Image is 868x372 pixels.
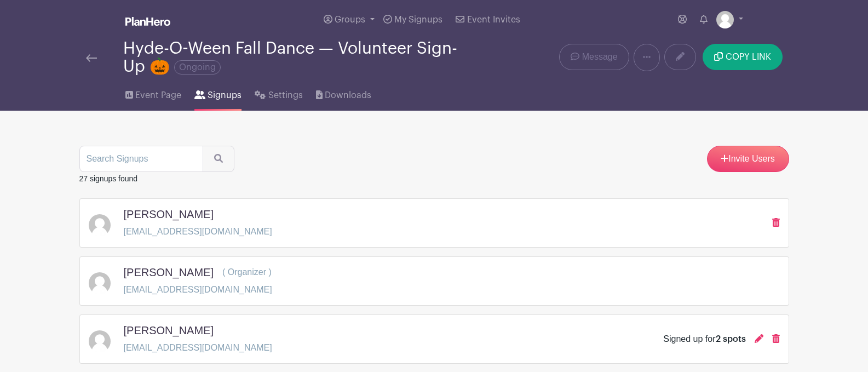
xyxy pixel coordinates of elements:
p: [EMAIL_ADDRESS][DOMAIN_NAME] [124,341,272,354]
h5: [PERSON_NAME] [124,324,214,337]
a: Signups [194,76,242,111]
h5: [PERSON_NAME] [124,266,214,279]
img: default-ce2991bfa6775e67f084385cd625a349d9dcbb7a52a09fb2fda1e96e2d18dcdb.png [89,272,111,294]
button: COPY LINK [703,44,782,70]
a: Message [559,44,629,70]
span: Groups [335,15,365,24]
p: [EMAIL_ADDRESS][DOMAIN_NAME] [124,225,272,238]
span: Settings [268,89,303,102]
span: COPY LINK [726,53,771,61]
small: 27 signups found [79,174,138,183]
span: My Signups [394,15,442,24]
div: Signed up for [663,333,745,346]
a: Invite Users [707,146,789,172]
span: 2 spots [716,335,746,344]
img: default-ce2991bfa6775e67f084385cd625a349d9dcbb7a52a09fb2fda1e96e2d18dcdb.png [89,330,111,352]
img: default-ce2991bfa6775e67f084385cd625a349d9dcbb7a52a09fb2fda1e96e2d18dcdb.png [716,11,734,28]
h5: [PERSON_NAME] [124,208,214,221]
p: [EMAIL_ADDRESS][DOMAIN_NAME] [124,283,272,296]
span: Event Invites [467,15,520,24]
span: Ongoing [174,60,221,75]
a: Event Page [125,76,181,111]
span: Downloads [325,89,371,102]
img: default-ce2991bfa6775e67f084385cd625a349d9dcbb7a52a09fb2fda1e96e2d18dcdb.png [89,214,111,236]
img: logo_white-6c42ec7e38ccf1d336a20a19083b03d10ae64f83f12c07503d8b9e83406b4c7d.svg [125,17,170,26]
a: Downloads [316,76,371,111]
img: back-arrow-29a5d9b10d5bd6ae65dc969a981735edf675c4d7a1fe02e03b50dbd4ba3cdb55.svg [86,54,97,62]
a: Settings [255,76,302,111]
input: Search Signups [79,146,203,172]
span: Signups [208,89,242,102]
div: Hyde-O-Ween Fall Dance — Volunteer Sign-Up 🎃 [123,39,478,76]
span: Event Page [135,89,181,102]
span: Message [582,50,618,64]
span: ( Organizer ) [222,267,272,277]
